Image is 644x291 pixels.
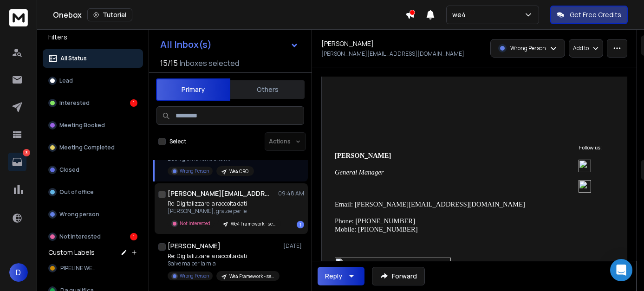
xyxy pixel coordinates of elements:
[321,39,374,48] h1: [PERSON_NAME]
[43,205,143,224] button: Wrong person
[130,99,137,107] div: 1
[156,78,230,101] button: Primary
[283,242,304,250] p: [DATE]
[43,227,143,246] button: Not Interested1
[579,180,591,193] img: LinkedIn_a183ea47-cf44-4f84-980f-85a2b2a2cbe3.png
[23,149,30,156] p: 3
[180,272,209,279] p: Wrong Person
[169,138,186,145] label: Select
[278,190,304,197] p: 09:48 AM
[168,207,279,215] p: [PERSON_NAME], grazie per le
[60,55,87,62] p: All Status
[229,168,248,175] p: We4 CRO
[550,6,628,24] button: Get Free Credits
[59,77,73,84] p: Lead
[59,211,99,218] p: Wrong person
[231,220,275,227] p: We4 Framework - settembre
[318,267,364,285] button: Reply
[168,241,221,251] h1: [PERSON_NAME]
[610,259,632,281] div: Open Intercom Messenger
[43,138,143,157] button: Meeting Completed
[335,152,391,159] strong: [PERSON_NAME]
[229,273,274,280] p: We4 Framework - settembre
[335,168,384,176] em: General Manager
[325,272,342,281] div: Reply
[60,265,96,272] span: PIPELINE WE4
[59,99,90,107] p: Interested
[335,217,418,233] span: Phone: [PHONE_NUMBER] Mobile: [PHONE_NUMBER]
[372,267,425,285] button: Forward
[168,252,279,260] p: Re: Digitalizzare la raccolta dati
[48,248,95,257] h3: Custom Labels
[59,188,94,196] p: Out of office
[570,10,621,19] p: Get Free Credits
[43,161,143,179] button: Closed
[180,168,209,175] p: Wrong Person
[8,153,26,171] a: 3
[59,233,101,240] p: Not Interested
[180,220,210,227] p: Not Interested
[180,58,239,69] h3: Inboxes selected
[297,221,304,228] div: 1
[230,79,305,100] button: Others
[43,183,143,201] button: Out of office
[168,260,279,267] p: Salve ma per la mia
[9,263,28,282] button: D
[87,8,132,21] button: Tutorial
[579,160,591,172] img: Logo-WEB_6889d3c7-8054-40bf-9376-6e02a8d5c84f.png
[168,200,279,207] p: Re: Digitalizzare la raccolta dati
[43,94,143,112] button: Interested1
[59,144,115,151] p: Meeting Completed
[168,189,270,198] h1: [PERSON_NAME][EMAIL_ADDRESS][DOMAIN_NAME]
[130,233,137,240] div: 1
[53,8,405,21] div: Onebox
[43,259,143,278] button: PIPELINE WE4
[510,45,546,52] p: Wrong Person
[43,71,143,90] button: Lead
[160,58,178,69] span: 15 / 15
[59,122,105,129] p: Meeting Booked
[43,49,143,68] button: All Status
[59,166,79,174] p: Closed
[43,31,143,44] h3: Filters
[321,50,464,58] p: [PERSON_NAME][EMAIL_ADDRESS][DOMAIN_NAME]
[573,45,589,52] p: Add to
[43,116,143,135] button: Meeting Booked
[160,40,212,49] h1: All Inbox(s)
[452,10,469,19] p: we4
[335,200,525,233] span: Email: [PERSON_NAME][EMAIL_ADDRESS][DOMAIN_NAME]
[153,35,306,54] button: All Inbox(s)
